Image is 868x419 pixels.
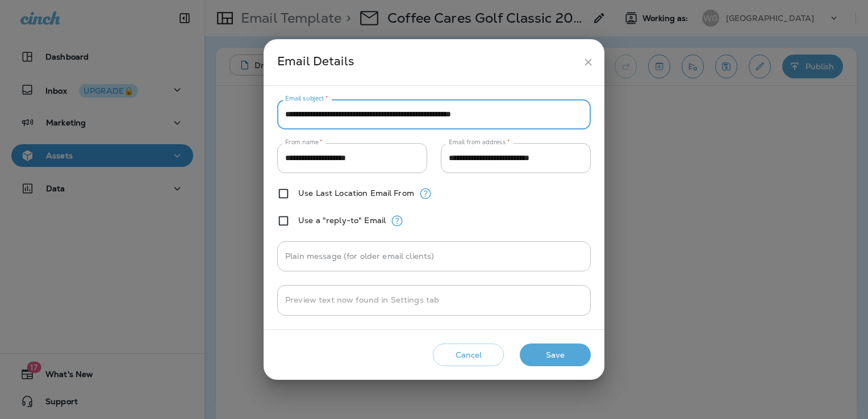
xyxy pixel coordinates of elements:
button: Cancel [433,343,504,367]
div: Email Details [277,52,578,73]
label: Email subject [285,94,328,103]
label: From name [285,138,323,146]
label: Email from address [449,138,510,146]
label: Use a "reply-to" Email [298,216,386,225]
button: Save [520,343,591,367]
label: Use Last Location Email From [298,188,414,198]
button: close [578,52,599,73]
